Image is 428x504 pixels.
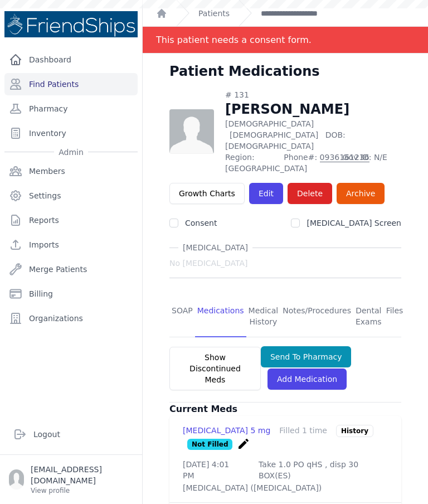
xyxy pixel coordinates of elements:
span: No [MEDICAL_DATA] [169,258,247,269]
label: Consent [185,219,217,227]
a: Add Medication [267,369,347,390]
a: Imports [4,234,138,256]
a: Billing [4,283,138,305]
h1: [PERSON_NAME] [225,100,401,118]
a: Growth Charts [169,183,245,204]
a: Settings [4,185,138,207]
p: [EMAIL_ADDRESS][DOMAIN_NAME] [31,464,133,486]
span: Admin [54,147,88,158]
h1: Patient Medications [169,62,320,80]
a: Organizations [4,307,138,329]
span: [DEMOGRAPHIC_DATA] [230,130,318,139]
a: SOAP [169,296,195,337]
a: Dashboard [4,49,138,71]
button: Delete [288,183,332,204]
button: Show Discontinued Meds [169,347,261,390]
img: Medical Missions EMR [4,11,138,37]
span: Phone#: [284,152,335,174]
a: Archive [337,183,385,204]
div: [MEDICAL_DATA] 5 mg [183,425,270,437]
a: Files [384,296,406,337]
div: Filled 1 time [279,425,327,437]
button: Send To Pharmacy [261,346,352,367]
a: Logout [9,423,133,445]
a: Find Patients [4,73,138,95]
p: Not Filled [187,439,232,450]
div: Notification [143,27,428,54]
a: create [237,442,250,453]
p: Take 1.0 PO qHS , disp 30 BOX(ES) [259,459,388,481]
label: [MEDICAL_DATA] Screen [307,219,401,227]
div: This patient needs a consent form. [156,27,312,53]
a: Notes/Procedures [280,296,353,337]
a: Pharmacy [4,98,138,120]
a: Members [4,160,138,182]
span: Gov ID: N/E [343,152,401,174]
a: Merge Patients [4,258,138,280]
div: History [336,425,373,437]
p: [DEMOGRAPHIC_DATA] [225,118,401,152]
div: # 131 [225,89,401,100]
img: person-242608b1a05df3501eefc295dc1bc67a.jpg [169,109,214,154]
p: View profile [31,486,133,495]
p: [DATE] 4:01 PM [183,459,241,481]
a: Patients [198,8,230,19]
p: [MEDICAL_DATA] ([MEDICAL_DATA]) [183,482,388,493]
a: [EMAIL_ADDRESS][DOMAIN_NAME] View profile [9,464,133,495]
a: Inventory [4,122,138,144]
a: Dental Exams [353,296,384,337]
a: Edit [249,183,283,204]
span: Region: [GEOGRAPHIC_DATA] [225,152,277,174]
i: create [237,437,250,450]
nav: Tabs [169,296,401,337]
a: Medical History [246,296,281,337]
a: Reports [4,209,138,231]
span: [MEDICAL_DATA] [178,242,252,253]
a: Medications [195,296,246,337]
h3: Current Meds [169,403,401,416]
